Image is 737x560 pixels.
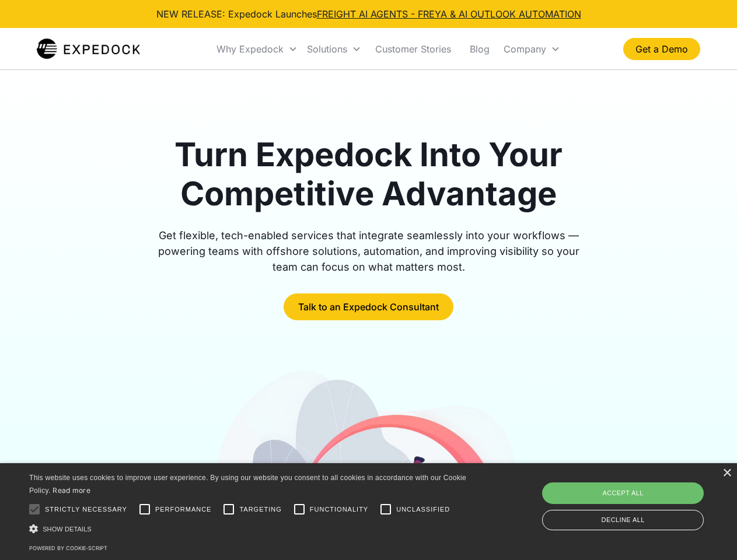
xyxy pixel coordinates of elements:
[155,505,212,514] span: Performance
[307,43,347,55] div: Solutions
[310,505,368,514] span: Functionality
[366,29,460,69] a: Customer Stories
[239,505,281,514] span: Targeting
[29,545,107,551] a: Powered by cookie-script
[460,29,499,69] a: Blog
[396,505,450,514] span: Unclassified
[43,526,92,533] span: Show details
[29,474,466,495] span: This website uses cookies to improve user experience. By using our website you consent to all coo...
[317,8,581,20] a: FREIGHT AI AGENTS - FREYA & AI OUTLOOK AUTOMATION
[37,37,140,61] a: home
[212,29,302,69] div: Why Expedock
[302,29,366,69] div: Solutions
[499,29,565,69] div: Company
[156,7,581,21] div: NEW RELEASE: Expedock Launches
[543,434,737,560] iframe: Chat Widget
[53,486,90,495] a: Read more
[284,293,453,320] a: Talk to an Expedock Consultant
[623,38,700,60] a: Get a Demo
[216,43,284,55] div: Why Expedock
[504,43,546,55] div: Company
[145,135,593,213] h1: Turn Expedock Into Your Competitive Advantage
[37,37,140,61] img: Expedock Logo
[145,228,593,275] div: Get flexible, tech-enabled services that integrate seamlessly into your workflows — powering team...
[29,523,470,535] div: Show details
[45,505,127,514] span: Strictly necessary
